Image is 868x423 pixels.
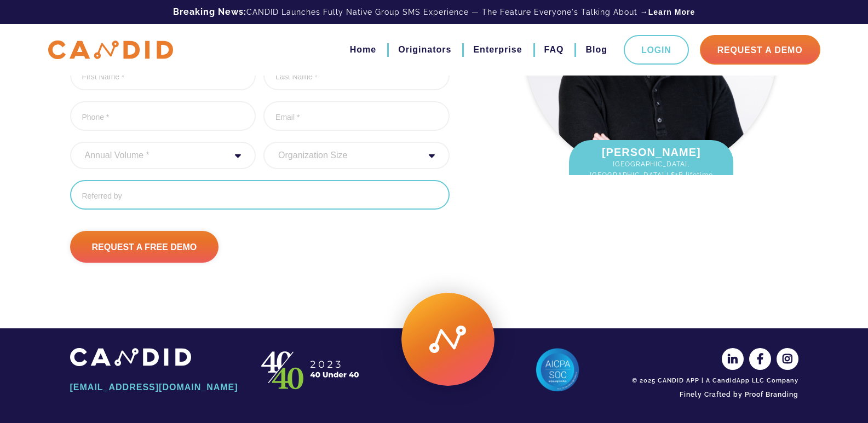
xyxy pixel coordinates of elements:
a: Finely Crafted by Proof Branding [629,385,798,404]
input: Last Name * [263,61,450,90]
span: [GEOGRAPHIC_DATA], [GEOGRAPHIC_DATA] | $1B lifetime fundings. [580,159,722,192]
div: [PERSON_NAME] [569,140,733,197]
b: Breaking News: [173,7,246,17]
input: Referred by [70,180,450,210]
img: AICPA SOC 2 [536,348,579,392]
input: First Name * [70,61,256,90]
a: Enterprise [473,40,522,59]
img: CANDID APP [256,348,366,392]
a: FAQ [544,40,564,59]
a: Login [624,35,689,65]
img: CANDID APP [48,40,173,60]
a: [EMAIL_ADDRESS][DOMAIN_NAME] [70,378,240,397]
input: Phone * [70,101,256,131]
a: Request A Demo [700,35,820,65]
img: CANDID APP [70,348,191,366]
a: Home [350,40,376,59]
input: Email * [263,101,450,131]
div: © 2025 CANDID APP | A CandidApp LLC Company [629,376,798,385]
input: Request A Free Demo [70,231,219,263]
a: Blog [585,40,607,59]
a: Originators [398,40,451,59]
a: Learn More [648,7,695,18]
